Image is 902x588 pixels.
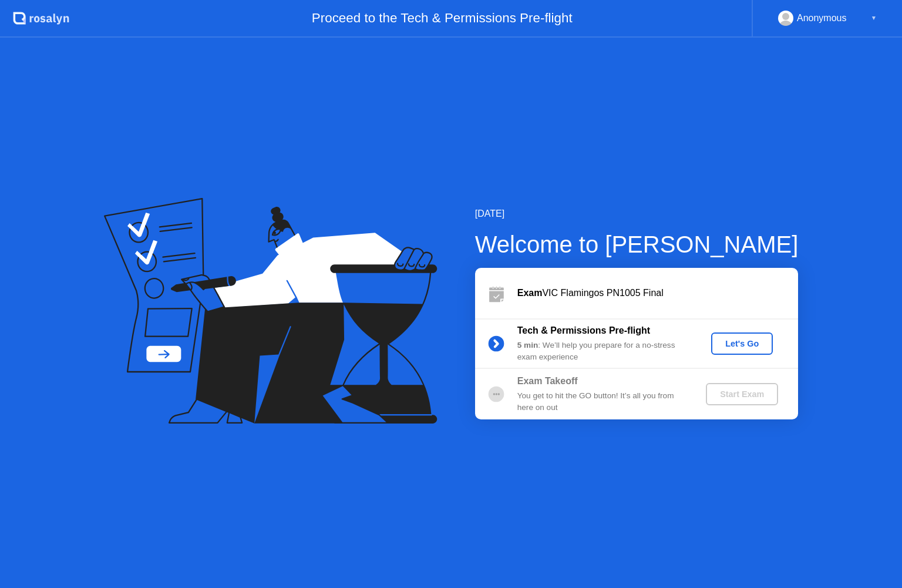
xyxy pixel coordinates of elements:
div: Let's Go [716,339,768,348]
div: Start Exam [711,389,773,399]
b: Exam Takeoff [517,376,578,386]
b: 5 min [517,341,538,350]
div: [DATE] [475,207,799,221]
div: You get to hit the GO button! It’s all you from here on out [517,390,686,414]
button: Start Exam [706,383,778,405]
b: Tech & Permissions Pre-flight [517,325,650,335]
div: ▼ [871,11,877,26]
div: Welcome to [PERSON_NAME] [475,227,799,262]
div: Anonymous [797,11,847,26]
button: Let's Go [711,332,773,355]
div: : We’ll help you prepare for a no-stress exam experience [517,340,686,364]
b: Exam [517,288,543,298]
div: VIC Flamingos PN1005 Final [517,286,798,300]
